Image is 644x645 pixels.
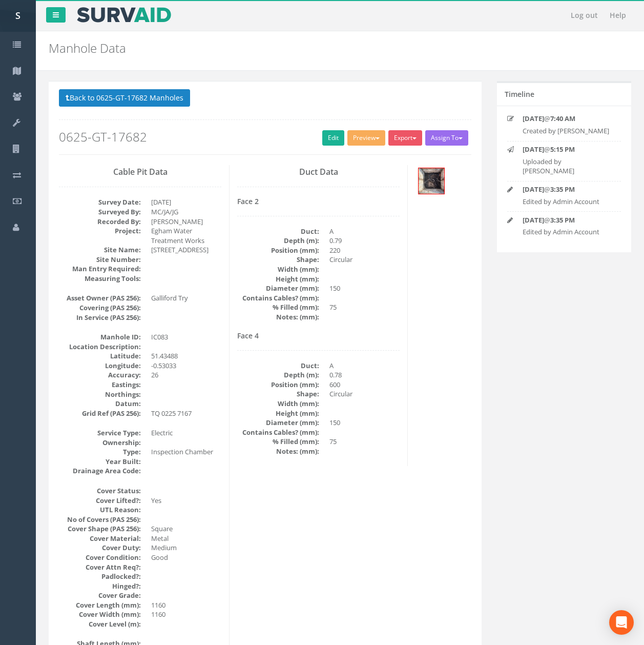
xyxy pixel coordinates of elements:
[329,255,400,265] dd: Circular
[523,215,615,225] p: @
[151,226,221,245] dd: Egham Water Treatment Works
[237,265,319,274] dt: Width (mm):
[322,130,344,146] a: Edit
[237,332,400,339] h4: Face 4
[237,399,319,409] dt: Width (mm):
[550,114,575,123] strong: 7:40 AM
[59,496,141,506] dt: Cover Lifted?:
[237,312,319,322] dt: Notes: (mm):
[151,524,221,534] dd: Square
[59,562,141,572] dt: Cover Attn Req?:
[237,389,319,399] dt: Shape:
[151,543,221,553] dd: Medium
[59,600,141,610] dt: Cover Length (mm):
[347,130,385,146] button: Preview
[523,227,615,237] p: Edited by Admin Account
[329,370,400,380] dd: 0.78
[59,255,141,265] dt: Site Number:
[329,389,400,399] dd: Circular
[523,145,544,154] strong: [DATE]
[237,418,319,428] dt: Diameter (mm):
[151,370,221,380] dd: 26
[59,361,141,371] dt: Longitude:
[151,351,221,361] dd: 51.43488
[59,505,141,515] dt: UTL Reason:
[237,236,319,246] dt: Depth (m):
[59,130,471,144] h2: 0625-GT-17682
[237,380,319,390] dt: Position (mm):
[59,486,141,496] dt: Cover Status:
[59,274,141,284] dt: Measuring Tools:
[59,543,141,553] dt: Cover Duty:
[59,457,141,467] dt: Year Built:
[151,553,221,562] dd: Good
[237,274,319,284] dt: Height (mm):
[329,246,400,255] dd: 220
[550,185,575,194] strong: 3:35 PM
[523,114,544,123] strong: [DATE]
[237,361,319,371] dt: Duct:
[425,130,468,146] button: Assign To
[151,496,221,506] dd: Yes
[59,534,141,543] dt: Cover Material:
[329,303,400,312] dd: 75
[151,217,221,227] dd: [PERSON_NAME]
[151,197,221,207] dd: [DATE]
[59,370,141,380] dt: Accuracy:
[59,245,141,255] dt: Site Name:
[59,581,141,591] dt: Hinged?:
[523,185,615,194] p: @
[237,303,319,312] dt: % Filled (mm):
[609,610,634,635] div: Open Intercom Messenger
[59,515,141,525] dt: No of Covers (PAS 256):
[523,126,615,136] p: Created by [PERSON_NAME]
[329,437,400,447] dd: 75
[237,197,400,205] h4: Face 2
[59,390,141,399] dt: Northings:
[59,217,141,227] dt: Recorded By:
[59,610,141,619] dt: Cover Width (mm):
[59,553,141,562] dt: Cover Condition:
[59,303,141,313] dt: Covering (PAS 256):
[151,409,221,418] dd: TQ 0225 7167
[388,130,422,146] button: Export
[237,293,319,303] dt: Contains Cables? (mm):
[329,361,400,371] dd: A
[505,90,534,98] h5: Timeline
[237,409,319,418] dt: Height (mm):
[151,207,221,217] dd: MC/JA/JG
[151,600,221,610] dd: 1160
[59,197,141,207] dt: Survey Date:
[59,466,141,476] dt: Drainage Area Code:
[523,197,615,207] p: Edited by Admin Account
[237,284,319,293] dt: Diameter (mm):
[59,332,141,342] dt: Manhole ID:
[59,168,221,177] h3: Cable Pit Data
[59,399,141,409] dt: Datum:
[151,428,221,438] dd: Electric
[59,342,141,352] dt: Location Description:
[237,246,319,255] dt: Position (mm):
[237,447,319,456] dt: Notes: (mm):
[151,447,221,457] dd: Inspection Chamber
[49,42,532,55] h2: Manhole Data
[237,437,319,447] dt: % Filled (mm):
[523,145,615,154] p: @
[59,409,141,418] dt: Grid Ref (PAS 256):
[237,255,319,265] dt: Shape:
[59,619,141,629] dt: Cover Level (m):
[59,89,190,107] button: Back to 0625-GT-17682 Manholes
[59,591,141,600] dt: Cover Grade:
[523,157,615,176] p: Uploaded by [PERSON_NAME]
[59,380,141,390] dt: Eastings:
[59,313,141,322] dt: In Service (PAS 256):
[237,227,319,236] dt: Duct:
[59,293,141,303] dt: Asset Owner (PAS 256):
[237,168,400,177] h3: Duct Data
[59,264,141,274] dt: Man Entry Required:
[151,293,221,303] dd: Galliford Try
[329,227,400,236] dd: A
[550,215,575,225] strong: 3:35 PM
[523,215,544,225] strong: [DATE]
[329,418,400,428] dd: 150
